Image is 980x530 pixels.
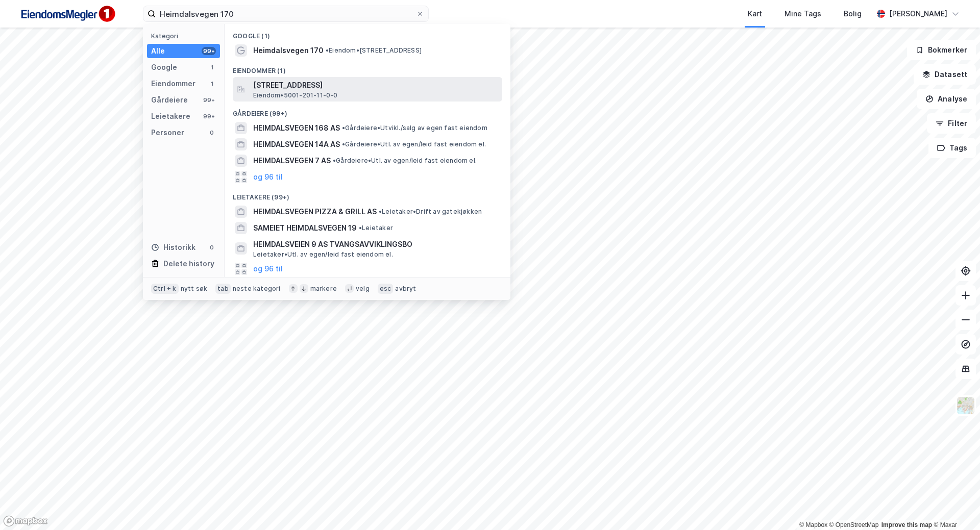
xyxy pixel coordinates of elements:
span: HEIMDALSVEGEN 7 AS [253,155,331,167]
div: 0 [208,243,216,251]
span: Heimdalsvegen 170 [253,44,324,57]
span: • [359,224,362,232]
div: 99+ [202,96,216,104]
div: Delete history [163,258,214,270]
span: Gårdeiere • Utvikl./salg av egen fast eiendom [342,124,487,132]
iframe: Chat Widget [929,481,980,530]
button: og 96 til [253,263,283,275]
div: Google [151,61,177,73]
span: • [333,157,336,164]
div: Ctrl + k [151,284,179,294]
div: Leietakere [151,110,190,122]
img: Z [956,396,975,415]
a: Improve this map [881,521,932,528]
div: Kategori [151,32,220,40]
div: nytt søk [181,285,208,293]
div: Kart [748,8,762,20]
div: Eiendommer [151,78,195,90]
span: Eiendom • [STREET_ADDRESS] [326,46,422,55]
span: SAMEIET HEIMDALSVEGEN 19 [253,222,357,234]
span: Leietaker • Utl. av egen/leid fast eiendom el. [253,250,393,259]
div: esc [378,284,394,294]
div: Personer [151,127,184,139]
div: 1 [208,63,216,71]
div: tab [215,284,231,294]
span: • [379,208,382,215]
div: markere [310,285,337,293]
div: Mine Tags [785,8,821,20]
button: Tags [928,138,976,158]
div: [PERSON_NAME] [889,8,947,20]
div: Gårdeiere [151,94,188,106]
a: OpenStreetMap [829,521,879,528]
div: 99+ [202,47,216,55]
div: 0 [208,129,216,137]
span: • [342,140,345,148]
button: Bokmerker [907,40,976,60]
span: Gårdeiere • Utl. av egen/leid fast eiendom el. [342,140,486,148]
a: Mapbox homepage [3,515,48,527]
div: neste kategori [233,285,281,293]
div: Historikk [151,241,195,254]
div: Gårdeiere (99+) [225,102,510,120]
div: avbryt [395,285,416,293]
div: Kontrollprogram for chat [929,481,980,530]
span: Gårdeiere • Utl. av egen/leid fast eiendom el. [333,157,477,165]
input: Søk på adresse, matrikkel, gårdeiere, leietakere eller personer [156,6,416,21]
span: HEIMDALSVEIEN 9 AS TVANGSAVVIKLINGSBO [253,238,498,250]
span: • [326,46,329,54]
button: og 96 til [253,171,283,183]
div: Bolig [844,8,862,20]
a: Mapbox [799,521,827,528]
span: • [342,124,345,132]
span: HEIMDALSVEGEN 14A AS [253,138,340,150]
div: Eiendommer (1) [225,59,510,77]
span: Leietaker [359,224,393,232]
span: Leietaker • Drift av gatekjøkken [379,208,482,216]
div: velg [356,285,370,293]
span: HEIMDALSVEGEN PIZZA & GRILL AS [253,206,377,218]
div: 1 [208,80,216,88]
div: Alle [151,45,165,57]
div: Leietakere (99+) [225,185,510,204]
button: Analyse [917,89,976,109]
div: Google (1) [225,24,510,42]
img: F4PB6Px+NJ5v8B7XTbfpPpyloAAAAASUVORK5CYII= [16,3,118,26]
span: HEIMDALSVEGEN 168 AS [253,122,340,134]
span: Eiendom • 5001-201-11-0-0 [253,91,338,99]
button: Datasett [914,64,976,85]
span: [STREET_ADDRESS] [253,79,498,91]
div: 99+ [202,112,216,120]
button: Filter [927,113,976,134]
